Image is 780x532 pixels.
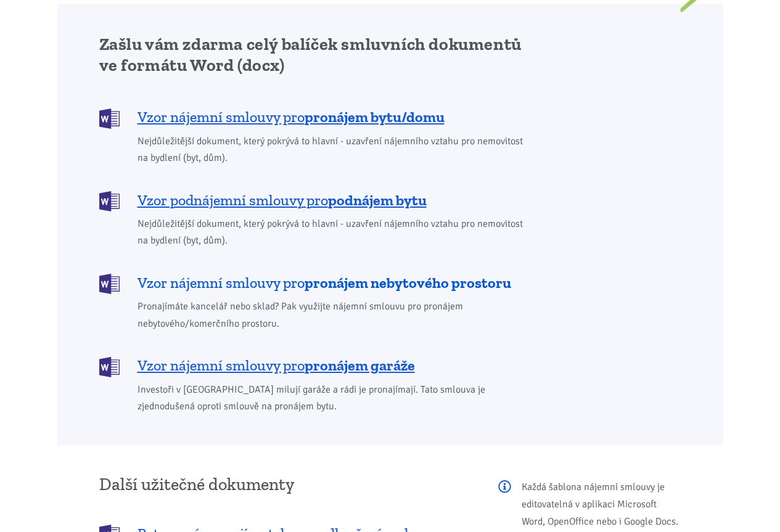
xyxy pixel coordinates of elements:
[99,357,120,377] img: DOCX (Word)
[138,133,532,166] span: Nejdůležitější dokument, který pokrývá to hlavní - uzavření nájemního vztahu pro nemovitost na by...
[138,298,532,332] span: Pronajímáte kancelář nebo sklad? Pak využijte nájemní smlouvu pro pronájem nebytového/komerčního ...
[99,34,532,76] h2: Zašlu vám zdarma celý balíček smluvních dokumentů ve formátu Word (docx)
[328,191,427,209] b: podnájem bytu
[138,216,532,249] span: Nejdůležitější dokument, který pokrývá to hlavní - uzavření nájemního vztahu pro nemovitost na by...
[305,356,415,374] b: pronájem garáže
[138,382,532,415] span: Investoři v [GEOGRAPHIC_DATA] milují garáže a rádi je pronajímají. Tato smlouva je zjednodušená o...
[99,191,120,211] img: DOCX (Word)
[138,356,415,375] span: Vzor nájemní smlouvy pro
[305,274,511,292] b: pronájem nebytového prostoru
[99,274,120,294] img: DOCX (Word)
[99,475,482,494] h3: Další užitečné dokumenty
[99,356,532,376] a: Vzor nájemní smlouvy propronájem garáže
[305,108,445,126] b: pronájem bytu/domu
[138,273,511,293] span: Vzor nájemní smlouvy pro
[99,190,532,210] a: Vzor podnájemní smlouvy propodnájem bytu
[99,107,532,128] a: Vzor nájemní smlouvy propronájem bytu/domu
[99,108,120,129] img: DOCX (Word)
[99,272,532,293] a: Vzor nájemní smlouvy propronájem nebytového prostoru
[138,190,427,210] span: Vzor podnájemní smlouvy pro
[138,107,445,127] span: Vzor nájemní smlouvy pro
